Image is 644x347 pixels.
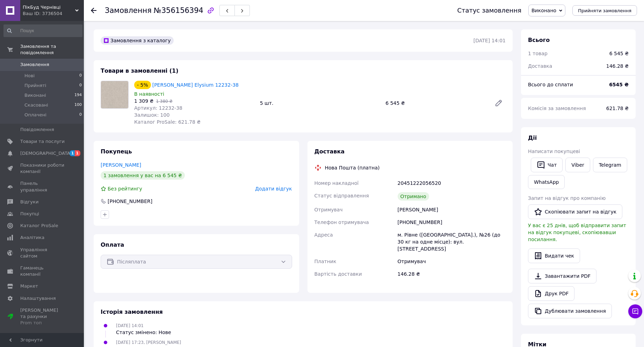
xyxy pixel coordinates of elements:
span: 1 товар [528,51,548,56]
div: 1 замовлення у вас на 6 545 ₴ [101,171,185,180]
span: Написати покупцеві [528,149,580,154]
span: Залишок: 100 [134,112,169,118]
button: Видати чек [528,248,580,263]
span: 621.78 ₴ [606,106,629,111]
div: - 5% [134,81,151,89]
span: 0 [79,82,82,89]
span: [DATE] 14:01 [116,323,144,328]
div: [PHONE_NUMBER] [396,216,507,229]
div: Нова Пошта (платна) [323,164,382,171]
span: У вас є 25 днів, щоб відправити запит на відгук покупцеві, скопіювавши посилання. [528,223,626,242]
div: Повернутися назад [91,7,96,14]
span: Повідомлення [20,126,54,133]
span: Панель управління [20,180,65,193]
span: Замовлення [105,6,152,15]
span: 1 [70,150,75,156]
span: Вартість доставки [314,271,362,277]
span: Статус відправлення [314,193,369,198]
span: Маркет [20,283,38,289]
span: Оплачені [24,112,46,118]
span: Всього [528,37,550,43]
span: Без рейтингу [108,186,142,191]
span: Покупець [101,148,132,155]
span: Замовлення та повідомлення [20,43,84,56]
span: Прийняти замовлення [578,8,631,13]
img: Шпалери Erismann Elysium 12232-38 [101,81,128,108]
span: Доставка [314,148,345,155]
span: Товари в замовленні (1) [101,67,179,74]
span: №356156394 [154,6,203,15]
span: Дії [528,135,537,141]
div: 6 545 ₴ [609,50,629,57]
b: 6545 ₴ [609,82,629,87]
div: Статус змінено: Нове [116,329,171,336]
span: Покупці [20,211,39,217]
div: [PERSON_NAME] [396,203,507,216]
div: Статус замовлення [457,7,521,14]
span: Замовлення [20,62,49,68]
span: Артикул: 12232-38 [134,105,182,111]
span: Оплата [101,241,124,248]
span: 1 309 ₴ [134,98,153,104]
a: Завантажити PDF [528,269,596,283]
span: [DEMOGRAPHIC_DATA] [20,150,72,157]
button: Чат [531,158,563,172]
span: Прийняті [24,82,46,89]
span: Аналітика [20,234,44,241]
span: Показники роботи компанії [20,162,65,175]
a: [PERSON_NAME] Elysium 12232-38 [152,82,239,88]
div: 5 шт. [257,98,383,108]
span: Виконані [24,92,46,99]
span: Доставка [528,63,552,69]
a: Telegram [593,158,627,172]
span: 0 [79,112,82,118]
div: 6 545 ₴ [383,98,489,108]
span: [PERSON_NAME] та рахунки [20,307,65,326]
div: м. Рівне ([GEOGRAPHIC_DATA].), №26 (до 30 кг на одне місце): вул. [STREET_ADDRESS] [396,229,507,255]
span: Управління сайтом [20,247,65,259]
div: Prom топ [20,320,65,326]
span: Каталог ProSale: 621.78 ₴ [134,119,201,125]
span: Гаманець компанії [20,265,65,277]
div: Отримувач [396,255,507,268]
button: Дублювати замовлення [528,304,612,318]
span: Нові [24,73,35,79]
span: Відгуки [20,199,38,205]
div: Ваш ID: 3736504 [23,10,84,17]
span: Отримувач [314,207,343,212]
span: 100 [74,102,82,108]
a: Друк PDF [528,286,574,301]
div: 20451222056520 [396,177,507,189]
div: [PHONE_NUMBER] [107,198,153,205]
button: Чат з покупцем [628,304,642,318]
div: Замовлення з каталогу [101,36,174,45]
span: Комісія за замовлення [528,106,586,111]
div: Отримано [398,192,429,201]
span: Всього до сплати [528,82,573,87]
span: [DATE] 17:23, [PERSON_NAME] [116,340,181,345]
button: Прийняти замовлення [572,5,637,16]
span: Каталог ProSale [20,223,58,229]
span: Виконано [531,8,556,13]
a: [PERSON_NAME] [101,162,141,168]
div: 146.28 ₴ [602,58,633,74]
span: Товари та послуги [20,138,65,145]
input: Пошук [3,24,82,37]
span: 1 [75,150,80,156]
span: Платник [314,259,337,264]
span: 1 380 ₴ [156,99,172,104]
span: ПікБуд Чернівці [23,4,75,10]
span: 194 [74,92,82,99]
span: Телефон отримувача [314,219,369,225]
a: WhatsApp [528,175,565,189]
span: Номер накладної [314,180,359,186]
a: Редагувати [492,96,506,110]
a: Viber [565,158,590,172]
span: Налаштування [20,295,56,302]
span: В наявності [134,91,164,97]
span: Додати відгук [255,186,292,191]
span: Скасовані [24,102,48,108]
time: [DATE] 14:01 [473,38,506,43]
span: 0 [79,73,82,79]
span: Історія замовлення [101,309,163,315]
